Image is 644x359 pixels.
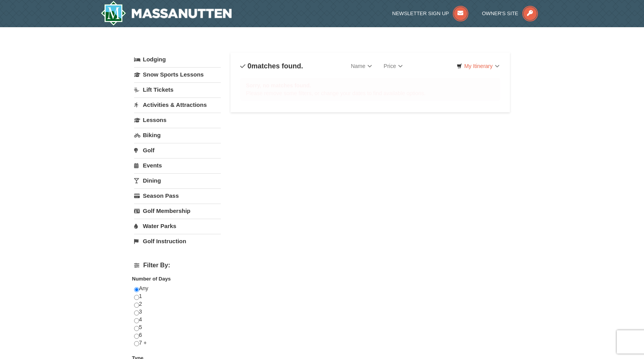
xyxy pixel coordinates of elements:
[378,58,408,74] a: Price
[132,276,171,282] strong: Number of Days
[134,158,221,173] a: Events
[392,10,449,16] span: Newsletter Sign Up
[134,52,221,66] a: Lodging
[134,98,221,112] a: Activities & Attractions
[134,173,221,188] a: Dining
[134,128,221,142] a: Biking
[392,10,468,16] a: Newsletter Sign Up
[134,262,221,269] h4: Filter By:
[134,188,221,203] a: Season Pass
[101,1,232,26] a: Massanutten Resort
[482,10,538,16] a: Owner's Site
[134,234,221,248] a: Golf Instruction
[240,78,501,101] div: Please remove some filters, or change your dates to find available options.
[134,67,221,82] a: Snow Sports Lessons
[134,113,221,127] a: Lessons
[134,82,221,97] a: Lift Tickets
[482,10,518,16] span: Owner's Site
[101,1,232,26] img: Massanutten Resort Logo
[134,204,221,218] a: Golf Membership
[452,60,504,72] a: My Itinerary
[246,82,311,89] strong: Sorry, no matches found.
[134,143,221,157] a: Golf
[134,285,221,354] div: Any 1 2 3 4 5 6 7 +
[134,219,221,233] a: Water Parks
[345,58,378,74] a: Name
